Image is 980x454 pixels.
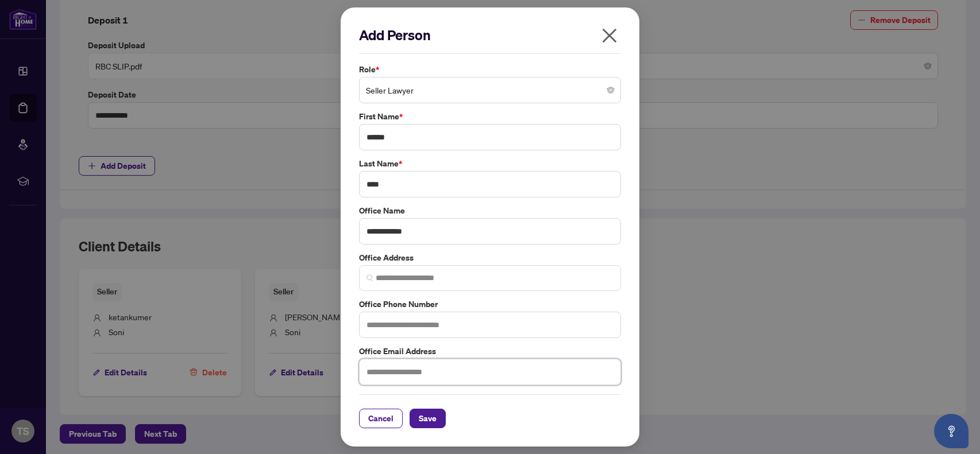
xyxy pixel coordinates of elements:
img: logo_orange.svg [18,18,28,28]
label: Office Email Address [359,345,621,358]
div: Keywords by Traffic [127,68,194,75]
span: Save [419,409,437,428]
label: Office Address [359,251,621,264]
img: website_grey.svg [18,30,28,39]
img: tab_keywords_by_traffic_grey.svg [114,67,124,76]
span: close [600,26,619,45]
span: Cancel [368,409,393,428]
label: Role [359,63,621,76]
h2: Add Person [359,26,621,44]
button: Save [410,409,446,428]
div: v 4.0.25 [32,18,56,28]
button: Cancel [359,409,403,428]
div: Domain: [PERSON_NAME][DOMAIN_NAME] [30,30,190,39]
button: Open asap [934,414,969,448]
label: Office Name [359,204,621,217]
label: Office Phone Number [359,298,621,311]
label: First Name [359,110,621,123]
span: Seller Lawyer [366,79,614,101]
div: Domain Overview [44,68,103,75]
img: tab_domain_overview_orange.svg [31,67,40,76]
label: Last Name [359,157,621,170]
img: search_icon [366,274,373,281]
span: close-circle [607,87,614,94]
